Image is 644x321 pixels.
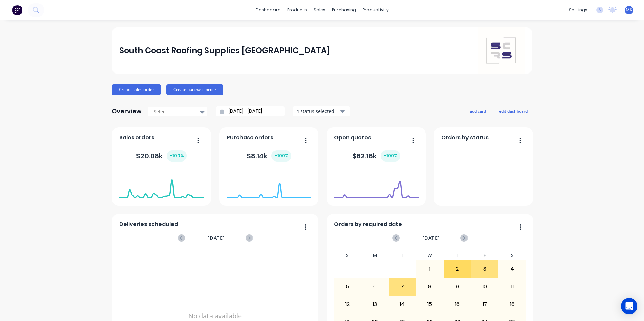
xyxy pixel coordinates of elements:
[166,84,223,95] button: Create purchase order
[284,5,310,15] div: products
[422,234,440,242] span: [DATE]
[361,251,389,260] div: M
[389,296,416,313] div: 14
[296,108,339,115] div: 4 status selected
[119,44,330,57] div: South Coast Roofing Supplies [GEOGRAPHIC_DATA]
[227,134,273,142] span: Purchase orders
[566,5,591,15] div: settings
[498,251,526,260] div: S
[441,134,489,142] span: Orders by status
[499,261,526,278] div: 4
[271,150,291,162] div: + 100 %
[334,296,361,313] div: 12
[359,5,392,15] div: productivity
[626,7,632,13] span: MK
[252,5,284,15] a: dashboard
[119,134,154,142] span: Sales orders
[293,106,350,116] button: 4 status selected
[12,5,22,15] img: Factory
[112,105,142,118] div: Overview
[471,261,498,278] div: 3
[352,150,400,162] div: $ 62.18k
[334,251,361,260] div: S
[416,278,443,295] div: 8
[247,150,291,162] div: $ 8.14k
[136,150,187,162] div: $ 20.08k
[444,296,471,313] div: 16
[471,278,498,295] div: 10
[334,134,371,142] span: Open quotes
[119,220,178,228] span: Deliveries scheduled
[499,296,526,313] div: 18
[381,150,400,162] div: + 100 %
[389,251,416,260] div: T
[167,150,187,162] div: + 100 %
[329,5,359,15] div: purchasing
[207,234,225,242] span: [DATE]
[310,5,329,15] div: sales
[465,107,490,115] button: add card
[416,251,444,260] div: W
[499,278,526,295] div: 11
[112,84,161,95] button: Create sales order
[621,298,637,314] div: Open Intercom Messenger
[471,251,498,260] div: F
[494,107,532,115] button: edit dashboard
[361,296,388,313] div: 13
[416,261,443,278] div: 1
[444,251,471,260] div: T
[361,278,388,295] div: 6
[444,261,471,278] div: 2
[389,278,416,295] div: 7
[334,278,361,295] div: 5
[334,220,402,228] span: Orders by required date
[478,27,525,74] img: South Coast Roofing Supplies Southern Highlands
[471,296,498,313] div: 17
[444,278,471,295] div: 9
[416,296,443,313] div: 15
